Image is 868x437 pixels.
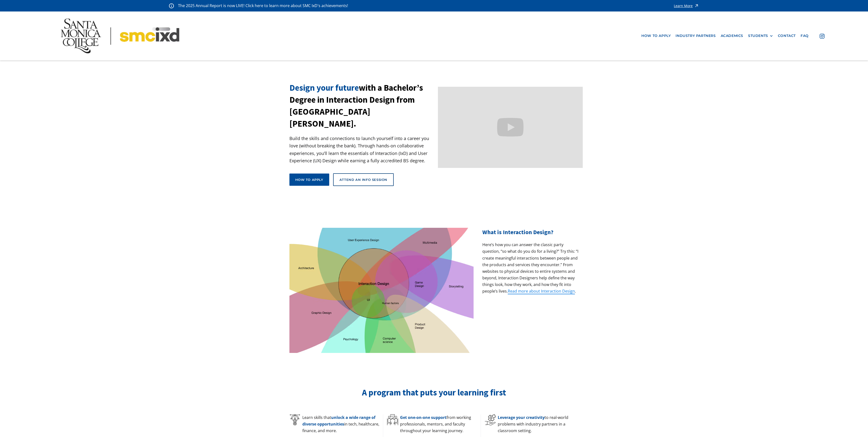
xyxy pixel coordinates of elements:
[498,415,545,420] span: Leverage your creativity
[289,174,329,186] a: How to apply
[178,2,349,9] p: The 2025 Annual Report is now LIVE! Click here to learn more about SMC IxD's achievements!
[289,135,434,164] p: Build the skills and connections to launch yourself into a career you love (without breaking the ...
[438,87,583,168] iframe: Design your future with a Bachelor's Degree in Interaction Design from Santa Monica College
[61,19,179,53] img: Santa Monica College - SMC IxD logo
[798,31,811,40] a: faq
[508,288,575,294] a: Read more about Interaction Design
[674,4,693,8] div: Learn More
[333,173,394,186] a: Attend an Info Session
[302,415,375,427] span: unlock a wide range of diverse opportunities
[775,31,798,40] a: contact
[674,2,699,9] a: Learn More
[289,82,359,93] span: Design your future
[718,31,746,40] a: Academics
[748,34,768,38] div: STUDENTS
[482,241,579,295] p: Here’s how you can answer the classic party question, “so what do you do for a living?” Try this:...
[639,31,673,40] a: how to apply
[289,228,474,353] img: venn diagram showing how your career can be built from the IxD Bachelor's Degree and your interes...
[289,387,579,398] h2: A program that puts your learning first
[498,414,579,434] p: to real-world problems with industry partners in a classroom setting.
[169,3,174,8] img: icon - information - alert
[673,31,718,40] a: industry partners
[820,34,825,39] img: icon - instagram
[482,228,579,237] h2: What is Interaction Design?
[302,414,383,434] p: Learn skills that in tech, healthcare, finance, and more.
[339,177,387,182] div: Attend an Info Session
[400,414,481,434] p: from working professionals, mentors, and faculty throughout your learning journey.
[400,415,446,420] span: Get one-on-one support
[295,177,323,182] div: How to apply
[748,34,773,38] div: STUDENTS
[694,2,699,9] img: icon - arrow - alert
[289,82,434,130] h1: with a Bachelor’s Degree in Interaction Design from [GEOGRAPHIC_DATA][PERSON_NAME].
